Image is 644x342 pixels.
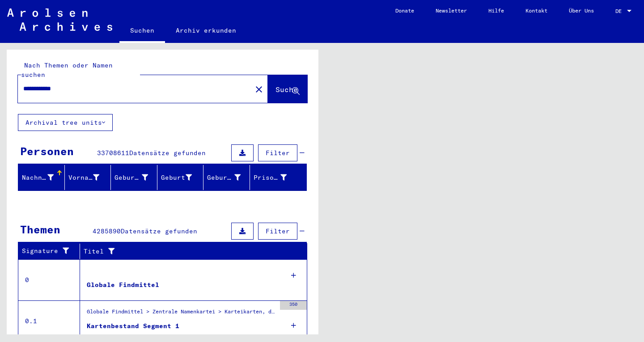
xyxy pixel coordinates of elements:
mat-header-cell: Vorname [65,165,111,190]
div: Themen [20,221,60,237]
mat-header-cell: Nachname [18,165,65,190]
mat-icon: close [254,84,264,95]
a: Archiv erkunden [165,20,247,41]
img: Arolsen_neg.svg [7,8,112,31]
span: Filter [266,149,290,157]
span: Datensätze gefunden [129,149,206,157]
mat-label: Nach Themen oder Namen suchen [21,61,113,79]
button: Filter [258,144,297,161]
mat-header-cell: Prisoner # [250,165,307,190]
span: DE [615,8,625,14]
div: Geburt‏ [161,170,203,185]
button: Clear [250,80,268,98]
div: Globale Findmittel > Zentrale Namenkartei > Karteikarten, die im Rahmen der sequentiellen Massend... [87,308,275,320]
div: Prisoner # [254,170,298,185]
span: Suche [275,85,298,94]
div: Geburtsdatum [207,173,241,182]
div: Signature [22,244,82,258]
td: 0 [18,259,80,300]
div: Kartenbestand Segment 1 [87,321,179,331]
a: Suchen [119,20,165,43]
button: Suche [268,75,307,103]
div: Nachname [22,173,54,182]
div: Globale Findmittel [87,280,159,290]
div: Signature [22,246,73,256]
td: 0.1 [18,300,80,342]
div: Vorname [68,170,111,185]
div: Geburtsname [114,170,159,185]
div: Titel [84,247,289,256]
div: Vorname [68,173,100,182]
button: Archival tree units [18,114,113,131]
span: Datensätze gefunden [121,227,197,235]
div: Geburtsdatum [207,170,252,185]
div: 350 [280,301,307,310]
div: Prisoner # [254,173,287,182]
mat-header-cell: Geburtsname [111,165,157,190]
div: Titel [84,244,298,258]
span: 33708611 [97,149,129,157]
span: Filter [266,227,290,235]
span: 4285890 [93,227,121,235]
mat-header-cell: Geburt‏ [157,165,204,190]
div: Geburt‏ [161,173,192,182]
mat-header-cell: Geburtsdatum [203,165,250,190]
div: Personen [20,143,74,159]
button: Filter [258,223,297,240]
div: Geburtsname [114,173,148,182]
div: Nachname [22,170,65,185]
